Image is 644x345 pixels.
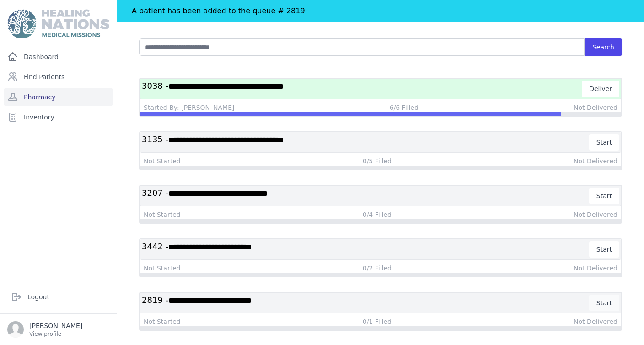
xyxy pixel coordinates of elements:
div: Not Started [144,210,181,219]
h3: 2819 - [142,295,590,311]
div: Not Delivered [574,210,617,219]
div: 0/1 Filled [363,317,392,326]
div: Not Delivered [574,103,617,112]
button: Search [585,38,622,56]
a: Pharmacy [4,88,113,106]
button: Start [589,134,619,151]
div: Not Delivered [574,264,617,273]
a: Find Patients [4,68,113,86]
h3: 3207 - [142,188,590,204]
h3: 3135 - [142,134,590,151]
a: [PERSON_NAME] View profile [7,321,109,338]
div: 0/2 Filled [363,264,392,273]
div: Not Started [144,264,181,273]
div: 0/4 Filled [363,210,392,219]
h3: 3038 - [142,81,582,97]
button: Deliver [582,81,619,97]
h3: 3442 - [142,241,590,258]
a: Inventory [4,108,113,126]
div: Not Started [144,156,181,166]
a: Logout [7,288,109,306]
div: Not Delivered [574,156,617,166]
div: Not Delivered [574,317,617,326]
p: View profile [29,330,82,338]
div: 6/6 Filled [390,103,419,112]
div: Not Started [144,317,181,326]
button: Start [589,241,619,258]
img: Medical Missions EMR [7,9,109,38]
p: [PERSON_NAME] [29,321,82,330]
a: Dashboard [4,48,113,66]
button: Start [589,188,619,204]
div: 0/5 Filled [363,156,392,166]
div: Started By: [PERSON_NAME] [144,103,234,112]
button: Start [589,295,619,311]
